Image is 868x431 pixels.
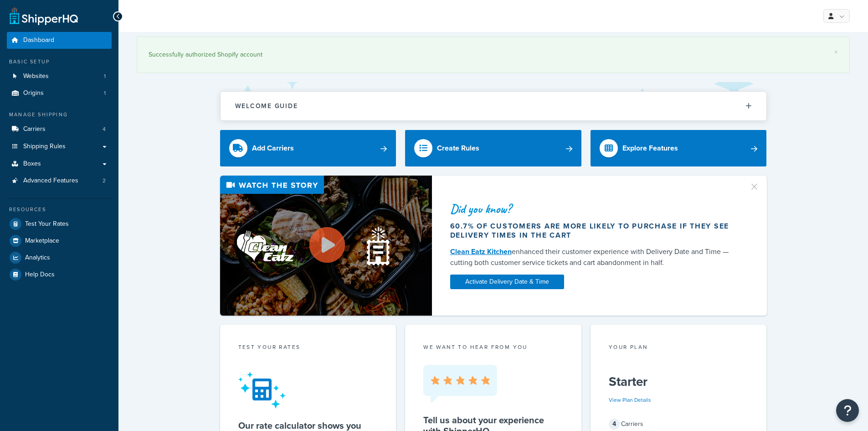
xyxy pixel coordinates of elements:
div: Did you know? [450,203,738,215]
div: enhanced their customer experience with Delivery Date and Time — cutting both customer service ti... [450,246,738,268]
p: we want to hear from you [423,343,563,351]
div: Create Rules [437,142,479,155]
a: Explore Features [591,130,767,166]
a: Carriers4 [7,121,112,138]
a: View Plan Details [609,396,651,404]
a: Dashboard [7,32,112,49]
a: Analytics [7,249,112,266]
h5: Starter [609,374,749,389]
a: Activate Delivery Date & Time [450,275,564,289]
a: Create Rules [405,130,581,166]
div: Manage Shipping [7,111,112,119]
a: Websites1 [7,68,112,85]
span: Origins [23,89,44,97]
span: Dashboard [23,36,54,44]
button: Open Resource Center [836,399,859,422]
li: Carriers [7,121,112,138]
span: Help Docs [25,271,55,279]
span: Advanced Features [23,177,78,185]
a: Boxes [7,156,112,172]
div: 60.7% of customers are more likely to purchase if they see delivery times in the cart [450,222,738,240]
span: 1 [104,89,106,97]
div: Basic Setup [7,58,112,66]
img: Video thumbnail [220,176,432,316]
a: Shipping Rules [7,138,112,155]
span: Carriers [23,125,46,133]
li: Websites [7,68,112,85]
span: 1 [104,73,106,80]
div: Add Carriers [252,142,294,155]
div: Your Plan [609,343,749,353]
div: Resources [7,206,112,213]
button: Welcome Guide [221,92,766,120]
a: Help Docs [7,266,112,283]
a: Add Carriers [220,130,396,166]
div: Test your rates [238,343,378,353]
a: × [834,48,838,56]
span: Shipping Rules [23,143,66,151]
div: Explore Features [622,142,678,155]
a: Marketplace [7,233,112,249]
li: Advanced Features [7,172,112,189]
a: Advanced Features2 [7,172,112,189]
span: Marketplace [25,237,59,245]
span: Analytics [25,254,50,262]
div: Successfully authorized Shopify account [149,48,838,61]
a: Test Your Rates [7,216,112,232]
span: Test Your Rates [25,220,69,228]
h2: Welcome Guide [235,103,298,109]
a: Clean Eatz Kitchen [450,246,512,257]
span: Websites [23,73,49,80]
span: 4 [609,419,620,430]
span: 2 [103,177,106,185]
a: Origins1 [7,85,112,102]
div: Carriers [609,418,749,431]
li: Origins [7,85,112,102]
span: Boxes [23,160,41,168]
span: 4 [103,125,106,133]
